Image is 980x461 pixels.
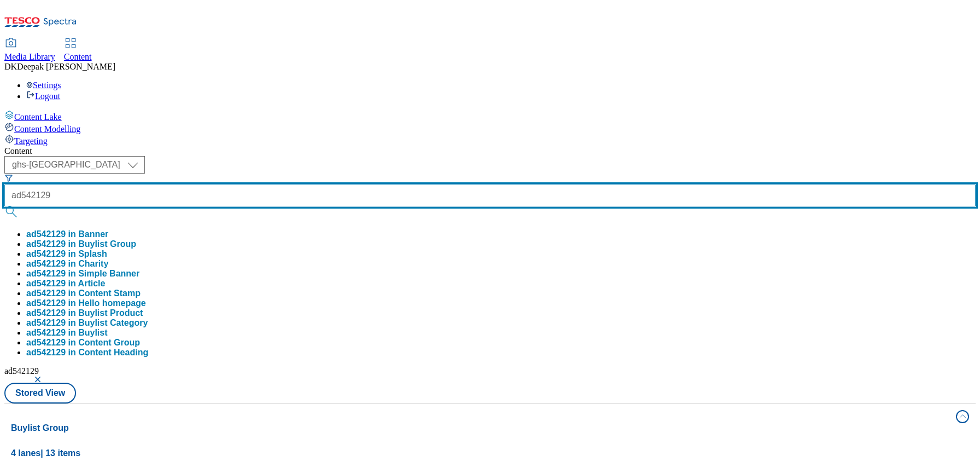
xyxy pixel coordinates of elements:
[14,136,48,146] span: Targeting
[4,52,55,61] span: Media Library
[11,448,80,458] span: 4 lanes | 13 items
[26,249,107,259] button: ad542129 in Splash
[26,259,108,269] button: ad542129 in Charity
[4,174,13,182] svg: Search Filters
[78,298,146,308] span: Hello homepage
[64,52,92,61] span: Content
[26,308,143,318] button: ad542129 in Buylist Product
[26,338,140,348] button: ad542129 in Content Group
[26,91,60,101] a: Logout
[26,289,141,298] button: ad542129 in Content Stamp
[64,39,92,62] a: Content
[26,318,148,328] button: ad542129 in Buylist Category
[11,422,949,435] h4: Buylist Group
[26,279,105,289] button: ad542129 in Article
[4,185,976,206] input: Search
[78,239,136,249] span: Buylist Group
[78,328,107,337] span: Buylist
[14,112,62,122] span: Content Lake
[4,62,17,71] span: DK
[26,298,146,308] button: ad542129 in Hello homepage
[4,122,976,134] a: Content Modelling
[4,146,976,156] div: Content
[26,328,108,338] button: ad542129 in Buylist
[26,328,108,338] div: ad542129 in
[4,134,976,146] a: Targeting
[26,289,141,298] div: ad542129 in
[4,39,55,62] a: Media Library
[4,110,976,122] a: Content Lake
[4,383,76,404] button: Stored View
[26,239,136,249] div: ad542129 in
[26,348,148,358] button: ad542129 in Content Heading
[26,80,61,90] a: Settings
[26,269,139,279] button: ad542129 in Simple Banner
[17,62,115,71] span: Deepak [PERSON_NAME]
[26,239,136,249] button: ad542129 in Buylist Group
[4,366,39,376] span: ad542129
[26,298,146,308] div: ad542129 in
[14,124,80,134] span: Content Modelling
[78,289,141,298] span: Content Stamp
[26,229,108,239] button: ad542129 in Banner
